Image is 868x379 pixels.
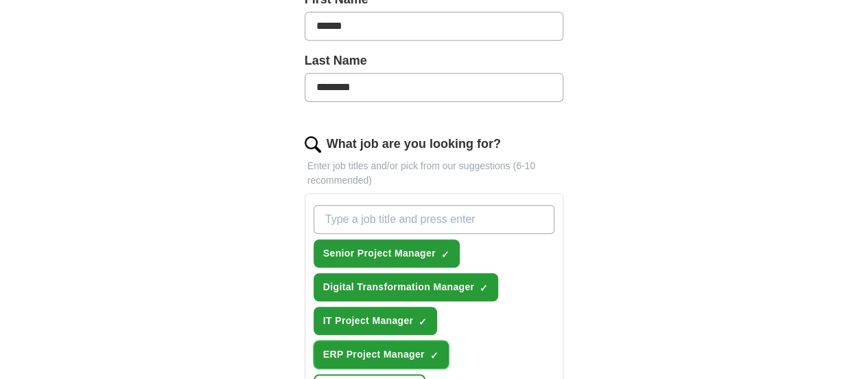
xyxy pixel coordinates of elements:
[305,52,564,70] label: Last Name
[305,159,564,188] p: Enter job titles and/or pick from our suggestions (6-10 recommended)
[441,249,449,260] span: ✓
[314,340,449,369] button: ERP Project Manager✓
[314,273,499,301] button: Digital Transformation Manager✓
[314,205,555,234] input: Type a job title and press enter
[314,307,438,335] button: IT Project Manager✓
[419,316,427,327] span: ✓
[430,350,438,361] span: ✓
[327,135,501,153] label: What job are you looking for?
[305,136,321,153] img: search.png
[323,347,425,362] span: ERP Project Manager
[323,246,436,261] span: Senior Project Manager
[314,239,460,268] button: Senior Project Manager✓
[480,283,488,294] span: ✓
[323,280,475,294] span: Digital Transformation Manager
[323,314,414,328] span: IT Project Manager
